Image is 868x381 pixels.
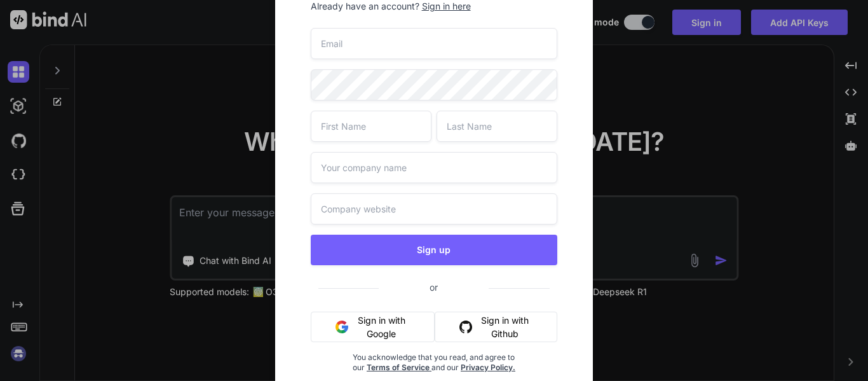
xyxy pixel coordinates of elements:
[459,321,472,333] img: github
[311,152,558,183] input: Your company name
[435,312,557,342] button: Sign in with Github
[311,28,558,59] input: Email
[336,321,348,333] img: google
[311,111,431,142] input: First Name
[461,363,515,372] a: Privacy Policy.
[311,235,558,265] button: Sign up
[437,111,557,142] input: Last Name
[311,312,435,342] button: Sign in with Google
[367,363,431,372] a: Terms of Service
[379,272,489,303] span: or
[311,193,558,225] input: Company website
